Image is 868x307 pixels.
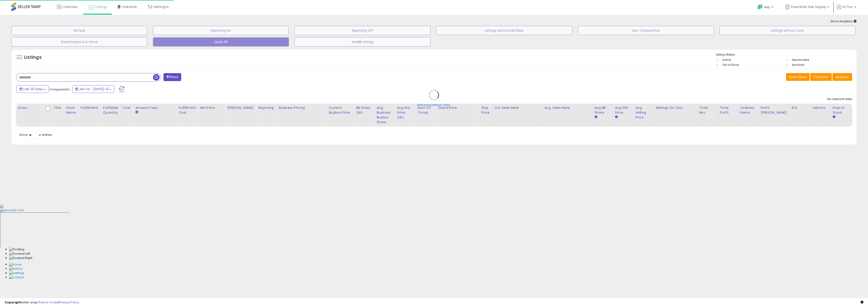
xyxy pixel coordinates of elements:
[153,37,289,46] button: Quick RP
[9,271,24,275] img: Settings
[9,256,32,260] img: Docked Right
[11,26,147,35] button: Default
[123,5,137,9] span: DataHub
[843,5,853,9] span: Hi Truc
[754,1,778,15] a: Help
[436,26,572,35] button: Listings without Min/Max
[95,5,107,9] span: Listings
[720,26,855,35] button: Listings without Cost
[791,5,826,9] span: Essentials Hub Supply
[9,263,22,267] img: Home
[295,26,430,35] button: Repricing Off
[11,37,147,46] button: Deactivated & In Stock
[837,5,856,15] a: Hi Truc
[757,4,763,10] i: Get Help
[764,5,770,9] span: Help
[417,103,451,107] div: Retrieving listings data..
[9,252,30,256] img: Docked Left
[578,26,714,35] button: Non Competitive
[9,267,23,271] img: History
[9,247,24,252] img: Floating
[9,275,24,280] img: Contact
[295,37,430,46] button: WinBB Listings
[153,26,289,35] button: Repricing On
[830,19,857,23] span: Show Analytics
[63,5,77,9] span: Overview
